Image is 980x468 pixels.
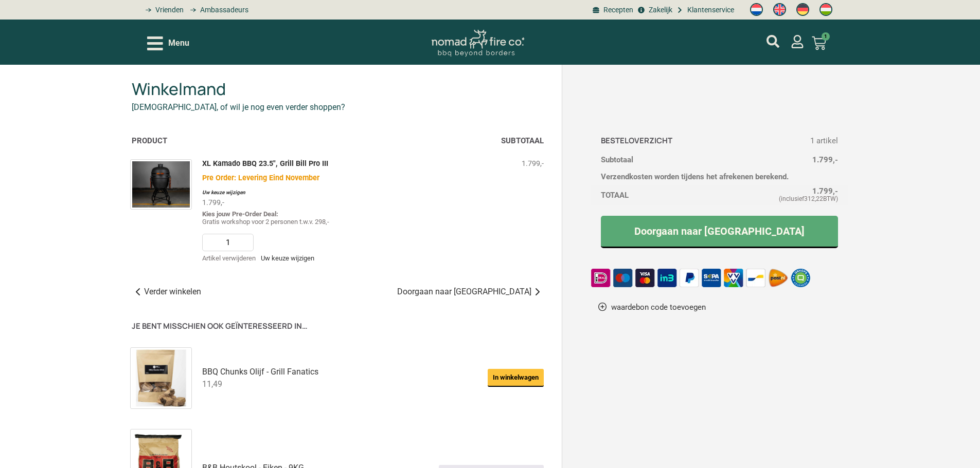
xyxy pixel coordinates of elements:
img: Kamado BBQ Grill Bill Pro III Extra Large front [130,159,192,210]
a: Uw keuze wijzigen [202,190,434,196]
span: 1 artikel [810,136,838,145]
a: grill bill zakeljk [636,5,672,15]
a: mijn account [791,35,804,48]
table: Winkelwagenartikelen [121,130,554,270]
a: waardebon code toevoegen [598,303,706,312]
a: grill bill klantenservice [675,5,734,15]
a: BBQ recepten [591,5,633,15]
input: Aantal [215,234,241,251]
a: Switch to Engels [768,1,791,19]
img: grill-fanatics-bbq-chunks-olijf [130,347,192,409]
a: 1 [799,30,839,57]
img: Hongaars [819,3,832,16]
h3: Je bent misschien ook geïnteresseerd in… [132,322,308,330]
img: betaalmethodes [590,269,811,288]
a: mijn account [767,35,779,48]
h3: Besteloverzicht [601,136,672,145]
a: Switch to Duits [791,1,814,19]
a: grill bill ambassadors [186,5,248,15]
span: Ambassadeurs [198,5,248,15]
th: Product [121,130,446,152]
span: Zakelijk [646,5,672,15]
dd: Gratis workshop voor 2 personen t.w.v. 298,- [202,218,434,226]
a: BBQ Chunks Olijf - Grill Fanatics [202,366,488,378]
span: Verzendkosten worden tijdens het afrekenen berekend. [601,172,789,181]
div: Open/Close Menu [147,34,189,52]
a: Uw keuze wijzigen [261,254,314,262]
a: Switch to Hongaars [814,1,838,19]
a: Toevoegen aan winkelwagen: “BBQ Chunks Olijf - Grill Fanatics“ [488,369,544,387]
a: XL Kamado BBQ 23.5", Grill Bill Pro III [202,159,328,168]
img: Duits [796,3,809,16]
span: Recepten [601,5,633,15]
dt: Kies jouw Pre-Order Deal: [202,210,434,218]
span: Menu [168,37,189,49]
p: Pre Order: Levering Eind November [202,174,434,182]
img: Nomad Logo [432,30,524,57]
a: Doorgaan naar [GEOGRAPHIC_DATA] [397,286,544,298]
h2: Winkelmand [132,79,849,99]
span: Klantenservice [685,5,734,15]
th: Subtotaal [591,152,693,169]
th: Totaal [591,185,693,205]
p: [DEMOGRAPHIC_DATA], of wil je nog even verder shoppen? [132,107,849,107]
: Artikel uit winkelwagen verwijderen: XL Kamado BBQ 23.5", Grill Bill Pro III [202,254,256,262]
img: Engels [773,3,786,16]
th: Subtotaal [446,130,554,152]
small: (inclusief BTW) [704,195,838,202]
a: grill bill vrienden [142,5,184,15]
span: 1 [822,32,830,41]
img: Nederlands [750,3,763,16]
span: Vrienden [153,5,184,15]
a: Verder winkelen [132,286,201,298]
a: Doorgaan naar [GEOGRAPHIC_DATA] [601,216,839,248]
